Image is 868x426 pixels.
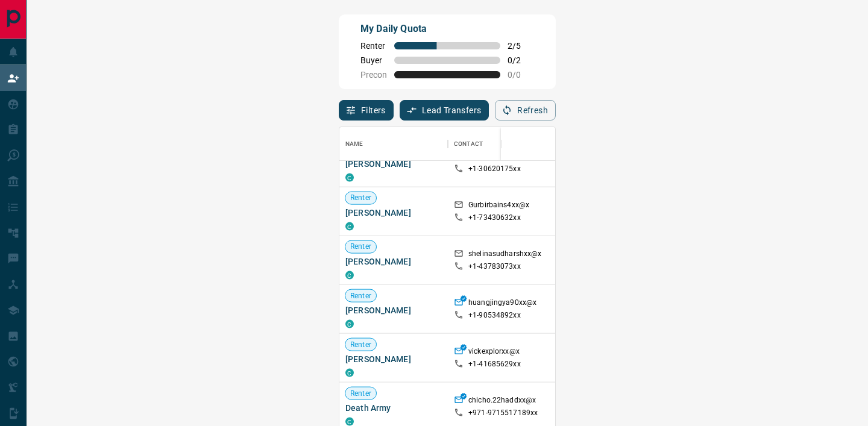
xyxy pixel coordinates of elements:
[345,255,442,268] span: [PERSON_NAME]
[360,22,534,36] p: My Daily Quota
[468,298,536,310] p: huangjingya90xx@x
[345,127,363,161] div: Name
[345,388,376,398] span: Renter
[468,310,521,321] p: +1- 90534892xx
[345,174,354,182] div: condos.ca
[468,395,536,408] p: chicho.22haddxx@x
[508,70,534,80] span: 0 / 0
[468,408,538,418] p: +971- 9715517189xx
[345,242,376,252] span: Renter
[345,207,442,219] span: [PERSON_NAME]
[468,262,521,272] p: +1- 43783073xx
[508,41,534,51] span: 2 / 5
[345,158,442,170] span: [PERSON_NAME]
[495,100,556,121] button: Refresh
[468,249,541,262] p: shelinasudharshxx@x
[345,418,354,426] div: condos.ca
[468,346,520,359] p: vickexplorxx@x
[345,193,376,203] span: Renter
[360,41,387,51] span: Renter
[345,271,354,280] div: condos.ca
[345,353,442,365] span: [PERSON_NAME]
[345,320,354,328] div: condos.ca
[345,369,354,377] div: condos.ca
[400,100,489,121] button: Lead Transfers
[360,55,387,65] span: Buyer
[345,222,354,231] div: condos.ca
[345,339,376,349] span: Renter
[345,304,442,316] span: [PERSON_NAME]
[345,290,376,301] span: Renter
[468,359,521,369] p: +1- 41685629xx
[468,164,521,174] p: +1- 30620175xx
[468,200,529,213] p: Gurbirbains4xx@x
[508,55,534,65] span: 0 / 2
[345,402,442,414] span: Death Army
[468,213,521,223] p: +1- 73430632xx
[454,127,483,161] div: Contact
[448,127,544,161] div: Contact
[360,70,387,80] span: Precon
[339,100,394,121] button: Filters
[339,127,448,161] div: Name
